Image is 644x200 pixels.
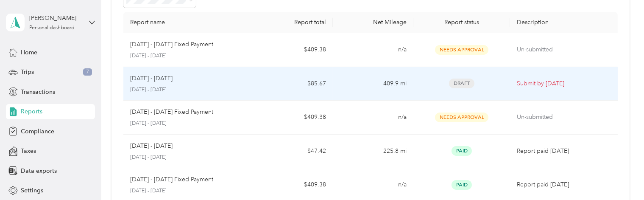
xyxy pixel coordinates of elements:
span: Taxes [21,146,36,155]
th: Net Mileage [333,12,413,33]
p: Un-submitted [517,113,611,122]
td: n/a [333,33,413,67]
div: Personal dashboard [29,25,75,31]
p: [DATE] - [DATE] Fixed Payment [130,40,213,49]
td: 409.9 mi [333,67,413,101]
span: Compliance [21,127,54,136]
p: [DATE] - [DATE] [130,141,173,151]
span: Transactions [21,87,55,96]
p: Report paid [DATE] [517,180,611,189]
td: $409.38 [252,33,333,67]
span: Data exports [21,166,57,175]
p: [DATE] - [DATE] Fixed Payment [130,107,213,117]
td: $409.38 [252,101,333,135]
span: Paid [452,146,472,156]
p: [DATE] - [DATE] Fixed Payment [130,175,213,184]
div: Report status [420,19,503,26]
div: [PERSON_NAME] [29,14,82,23]
td: $47.42 [252,135,333,169]
p: [DATE] - [DATE] [130,52,245,60]
span: Draft [449,79,474,88]
th: Report name [123,12,252,33]
p: [DATE] - [DATE] [130,86,245,94]
span: 7 [83,68,92,76]
p: [DATE] - [DATE] [130,74,173,83]
p: [DATE] - [DATE] [130,120,245,127]
td: n/a [333,101,413,135]
span: Trips [21,68,34,76]
span: Needs Approval [435,113,488,122]
p: [DATE] - [DATE] [130,154,245,161]
p: [DATE] - [DATE] [130,187,245,195]
th: Description [510,12,617,33]
p: Un-submitted [517,45,611,54]
p: Report paid [DATE] [517,146,611,156]
td: $85.67 [252,67,333,101]
span: Paid [452,180,472,190]
span: Home [21,48,37,57]
span: Needs Approval [435,45,488,55]
span: Reports [21,107,42,116]
span: Settings [21,186,43,195]
td: 225.8 mi [333,135,413,169]
th: Report total [252,12,333,33]
iframe: Everlance-gr Chat Button Frame [597,152,644,200]
p: Submit by [DATE] [517,79,611,88]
